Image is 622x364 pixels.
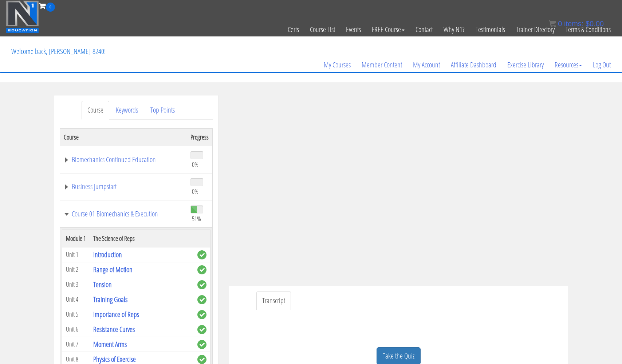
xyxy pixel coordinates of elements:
td: Unit 2 [62,262,90,277]
img: n1-education [6,0,39,33]
p: Welcome back, [PERSON_NAME]-8240! [6,37,111,66]
img: icon11.png [549,20,556,27]
a: Terms & Conditions [560,12,616,47]
a: Contact [410,12,438,47]
span: complete [197,250,206,259]
span: $ [586,20,590,28]
span: complete [197,310,206,319]
a: Course List [304,12,340,47]
a: Introduction [93,250,122,259]
a: Importance of Reps [93,309,139,319]
td: Unit 1 [62,247,90,262]
a: Top Points [145,101,181,120]
td: Unit 7 [62,337,90,352]
td: Unit 6 [62,322,90,337]
a: Business Jumpstart [64,183,183,190]
td: Unit 4 [62,292,90,307]
a: Certs [282,12,304,47]
a: Physics of Exercise [93,354,136,364]
a: Tension [93,279,112,289]
a: Resources [549,47,587,82]
th: Progress [187,128,213,146]
a: Resistance Curves [93,324,135,334]
span: complete [197,355,206,364]
a: 0 [39,1,55,11]
td: Unit 3 [62,277,90,292]
a: FREE Course [366,12,410,47]
a: My Courses [318,47,356,82]
bdi: 0.00 [586,20,604,28]
th: Module 1 [62,230,90,247]
span: complete [197,340,206,349]
a: Course 01 Biomechanics & Execution [64,210,183,218]
span: 0% [192,160,198,168]
a: Trainer Directory [511,12,560,47]
a: Exercise Library [502,47,549,82]
a: Member Content [356,47,408,82]
a: Moment Arms [93,339,127,349]
th: The Science of Reps [90,230,194,247]
span: complete [197,280,206,289]
span: complete [197,265,206,274]
a: Biomechanics Continued Education [64,156,183,163]
span: items: [564,20,583,28]
th: Course [60,128,187,146]
a: Why N1? [438,12,470,47]
span: 51% [192,215,201,223]
a: Affiliate Dashboard [445,47,502,82]
a: Transcript [256,291,291,310]
span: 0% [192,187,198,195]
a: Events [340,12,366,47]
a: My Account [408,47,445,82]
a: Range of Motion [93,265,133,274]
span: complete [197,325,206,334]
a: Log Out [587,47,616,82]
span: complete [197,295,206,304]
a: Keywords [110,101,144,120]
span: 0 [558,20,562,28]
td: Unit 5 [62,307,90,322]
a: Testimonials [470,12,511,47]
span: 0 [46,3,55,12]
a: 0 items: $0.00 [549,20,604,28]
a: Course [82,101,109,120]
a: Training Goals [93,294,127,304]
